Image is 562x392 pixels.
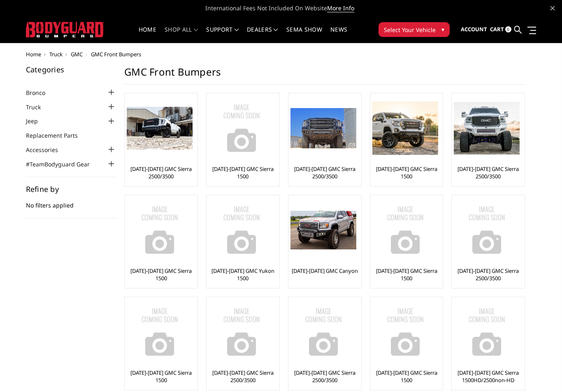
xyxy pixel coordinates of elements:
[384,25,436,34] span: Select Your Vehicle
[26,160,100,168] a: #TeamBodyguard Gear
[209,299,274,365] img: No Image
[327,4,354,12] a: More Info
[26,145,68,154] a: Accessories
[454,299,523,365] a: No Image
[49,51,63,58] a: Truck
[286,27,322,43] a: SEMA Show
[372,369,441,384] a: [DATE]-[DATE] GMC Sierra 1500
[330,27,347,43] a: News
[290,369,359,384] a: [DATE]-[DATE] GMC Sierra 2500/3500
[454,197,520,263] img: No Image
[26,22,104,37] img: BODYGUARD BUMPERS
[127,165,195,180] a: [DATE]-[DATE] GMC Sierra 2500/3500
[461,18,487,41] a: Account
[454,369,523,384] a: [DATE]-[DATE] GMC Sierra 1500HD/2500non-HD
[26,185,116,193] h5: Refine by
[379,22,450,37] button: Select Your Vehicle
[26,117,48,125] a: Jeep
[209,197,277,263] a: No Image
[372,197,438,263] img: No Image
[127,369,195,384] a: [DATE]-[DATE] GMC Sierra 1500
[127,197,193,263] img: No Image
[26,185,116,218] div: No filters applied
[209,369,277,384] a: [DATE]-[DATE] GMC Sierra 2500/3500
[127,299,193,365] img: No Image
[290,165,359,180] a: [DATE]-[DATE] GMC Sierra 2500/3500
[490,25,504,33] span: Cart
[372,197,441,263] a: No Image
[127,299,195,365] a: No Image
[372,299,438,365] img: No Image
[247,27,278,43] a: Dealers
[292,267,358,274] a: [DATE]-[DATE] GMC Canyon
[26,66,116,73] h5: Categories
[26,88,56,97] a: Bronco
[209,95,274,161] img: No Image
[127,197,195,263] a: No Image
[209,267,277,282] a: [DATE]-[DATE] GMC Yukon 1500
[290,299,356,365] img: No Image
[290,299,359,365] a: No Image
[490,18,511,41] a: Cart 0
[209,197,274,263] img: No Image
[372,165,441,180] a: [DATE]-[DATE] GMC Sierra 1500
[139,27,156,43] a: Home
[165,27,198,43] a: shop all
[372,267,441,282] a: [DATE]-[DATE] GMC Sierra 1500
[441,25,444,34] span: ▾
[206,27,239,43] a: Support
[454,267,523,282] a: [DATE]-[DATE] GMC Sierra 2500/3500
[209,95,277,161] a: No Image
[505,26,511,32] span: 0
[209,165,277,180] a: [DATE]-[DATE] GMC Sierra 1500
[26,51,41,58] a: Home
[454,165,523,180] a: [DATE]-[DATE] GMC Sierra 2500/3500
[454,299,520,365] img: No Image
[454,197,523,263] a: No Image
[91,51,141,58] span: GMC Front Bumpers
[26,103,51,111] a: Truck
[71,51,83,58] a: GMC
[372,299,441,365] a: No Image
[124,66,526,85] h1: GMC Front Bumpers
[461,25,487,33] span: Account
[26,131,88,140] a: Replacement Parts
[209,299,277,365] a: No Image
[127,267,195,282] a: [DATE]-[DATE] GMC Sierra 1500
